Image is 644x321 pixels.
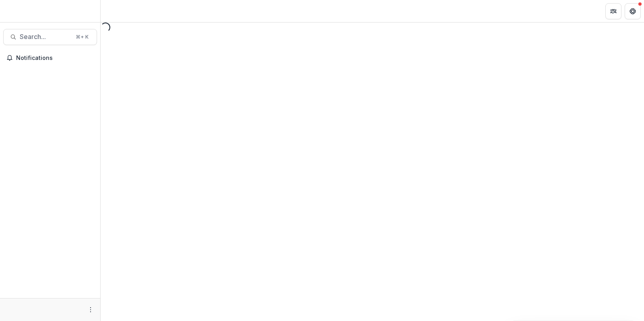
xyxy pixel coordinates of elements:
button: More [86,305,95,315]
button: Notifications [3,51,97,64]
span: Search... [20,33,71,41]
div: ⌘ + K [74,33,90,41]
button: Get Help [625,3,641,19]
button: Search... [3,29,97,45]
button: Partners [605,3,621,19]
span: Notifications [16,55,94,62]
